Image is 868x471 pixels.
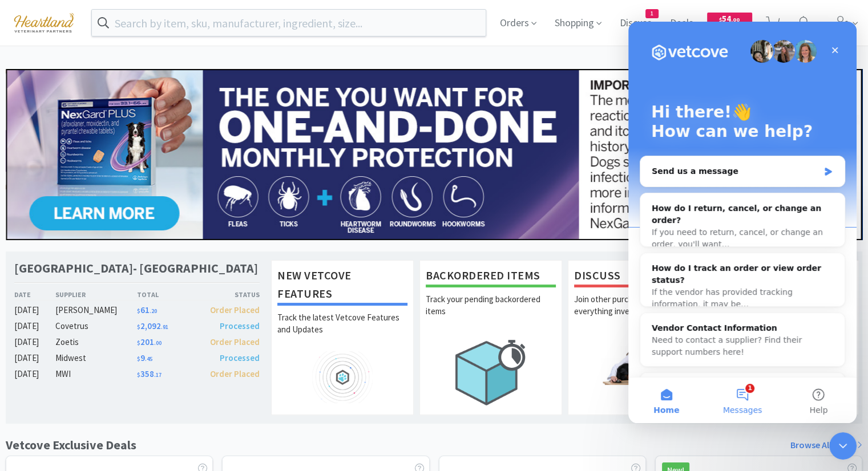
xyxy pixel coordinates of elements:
span: Processed [220,320,260,331]
span: . 91 [161,323,168,331]
span: 2,092 [137,320,168,331]
a: Deals [665,18,698,29]
a: DiscussJoin other purchasers and discuss everything inventory [568,260,710,415]
img: 24562ba5414042f391a945fa418716b7_350.jpg [6,69,862,240]
div: [DATE] [14,351,55,365]
span: . 20 [150,307,157,315]
h1: New Vetcove Features [277,266,407,306]
span: . 00 [154,339,162,347]
div: [DATE] [14,303,55,317]
div: Total [137,289,199,300]
iframe: Intercom live chat [628,22,857,423]
span: Order Placed [210,368,260,379]
h1: [GEOGRAPHIC_DATA]- [GEOGRAPHIC_DATA] [14,260,258,277]
span: $ [137,307,140,315]
span: $ [137,371,140,379]
a: Browse All Deals [790,438,862,453]
a: New Vetcove FeaturesTrack the latest Vetcove Features and Updates [271,260,414,415]
span: 54 [719,13,740,24]
span: $ [137,323,140,331]
p: Join other purchasers and discuss everything inventory [574,293,704,333]
div: [PERSON_NAME] [55,303,137,317]
span: $ [137,355,140,363]
span: Order Placed [210,304,260,315]
p: Track your pending backordered items [426,293,556,333]
a: $54.00Cash Back [707,7,752,38]
span: . 17 [154,371,162,379]
a: Discuss1 [615,18,656,29]
span: 201 [137,336,162,347]
iframe: Intercom live chat [829,432,857,460]
a: [DATE]Zoetis$201.00Order Placed [14,335,260,349]
a: [DATE]Covetrus$2,092.91Processed [14,319,260,333]
span: 1 [646,10,658,18]
div: MWI [55,367,137,381]
div: [DATE] [14,367,55,381]
img: cad7bdf275c640399d9c6e0c56f98fd2_10.png [6,7,82,38]
span: $ [719,16,722,23]
span: . 45 [145,355,152,363]
span: $ [137,339,140,347]
span: 9 [137,352,152,363]
span: Order Placed [210,336,260,347]
div: [DATE] [14,319,55,333]
img: hero_discuss.png [574,333,704,385]
div: [DATE] [14,335,55,349]
h1: Backordered Items [426,266,556,287]
div: Zoetis [55,335,137,349]
span: . 00 [731,16,740,23]
img: hero_feature_roadmap.png [277,351,407,403]
div: Supplier [55,289,137,300]
a: Backordered ItemsTrack your pending backordered items [419,260,562,415]
p: Track the latest Vetcove Features and Updates [277,311,407,351]
span: 61 [137,304,157,315]
img: hero_backorders.png [426,333,556,411]
div: Status [198,289,260,300]
h1: Discuss [574,266,704,287]
span: Processed [220,352,260,363]
a: [DATE]Midwest$9.45Processed [14,351,260,365]
h1: Vetcove Exclusive Deals [6,435,136,455]
span: 358 [137,368,162,379]
div: Covetrus [55,319,137,333]
input: Search by item, sku, manufacturer, ingredient, size... [92,10,486,36]
div: Midwest [55,351,137,365]
a: [DATE][PERSON_NAME]$61.20Order Placed [14,303,260,317]
a: [DATE]MWI$358.17Order Placed [14,367,260,381]
div: Date [14,289,55,300]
